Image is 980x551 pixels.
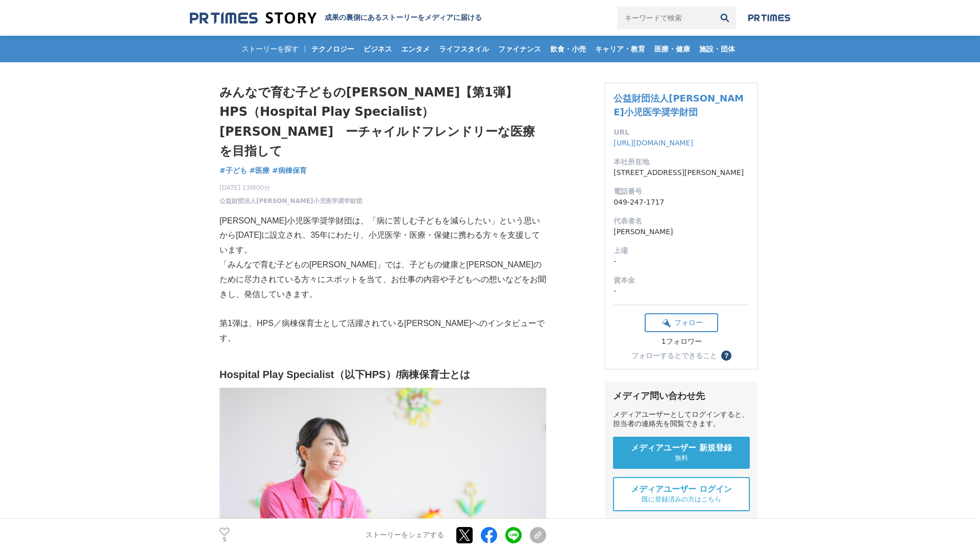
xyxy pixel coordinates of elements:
div: メディアユーザーとしてログインすると、担当者の連絡先を閲覧できます。 [613,410,750,429]
a: 公益財団法人[PERSON_NAME]小児医学奨学財団 [219,196,362,206]
a: メディアユーザー ログイン 既に登録済みの方はこちら [613,477,750,511]
a: エンタメ [397,36,434,62]
span: 飲食・小売 [546,44,590,54]
p: 5 [219,537,230,542]
span: #子ども [219,166,247,175]
img: 成果の裏側にあるストーリーをメディアに届ける [190,11,316,25]
span: ファイナンス [494,44,545,54]
dt: 資本金 [614,275,749,286]
dd: 049-247-1717 [614,197,749,208]
span: メディアユーザー ログイン [631,484,732,495]
p: ストーリーをシェアする [365,531,444,540]
span: メディアユーザー 新規登録 [631,443,732,454]
h2: 成果の裏側にあるストーリーをメディアに届ける [325,13,482,22]
a: 成果の裏側にあるストーリーをメディアに届ける 成果の裏側にあるストーリーをメディアに届ける [190,11,482,25]
a: ファイナンス [494,36,545,62]
a: #病棟保育 [272,165,307,176]
h1: みんなで育む子どもの[PERSON_NAME]【第1弾】 HPS（Hospital Play Specialist）[PERSON_NAME] ーチャイルドフレンドリーな医療を目指して [219,83,546,161]
span: 既に登録済みの方はこちら [642,495,721,504]
div: フォローするとできること [631,352,717,359]
a: テクノロジー [307,36,358,62]
div: メディア問い合わせ先 [613,390,750,402]
dt: 本社所在地 [614,157,749,167]
a: ビジネス [359,36,396,62]
button: ？ [721,350,731,361]
span: #病棟保育 [272,166,307,175]
a: 医療・健康 [650,36,694,62]
button: 検索 [714,7,736,29]
dt: 電話番号 [614,186,749,197]
dd: [PERSON_NAME] [614,227,749,237]
span: ビジネス [359,44,396,54]
span: 施設・団体 [695,44,739,54]
span: キャリア・教育 [591,44,649,54]
a: #医療 [250,165,270,176]
span: 医療・健康 [650,44,694,54]
dt: URL [614,127,749,138]
dt: 上場 [614,245,749,256]
span: ライフスタイル [435,44,493,54]
span: 無料 [675,454,688,463]
a: #子ども [219,165,247,176]
span: ？ [723,352,730,359]
a: [URL][DOMAIN_NAME] [614,139,693,147]
a: 公益財団法人[PERSON_NAME]小児医学奨学財団 [614,93,744,117]
dd: - [614,256,749,267]
span: [DATE] 13時00分 [219,183,362,192]
strong: Hospital Play Specialist（以下HPS）/病棟保育士とは [219,369,470,380]
img: prtimes [748,14,790,22]
dd: - [614,286,749,296]
a: 飲食・小売 [546,36,590,62]
span: #医療 [250,166,270,175]
p: 「みんなで育む子どもの[PERSON_NAME]」では、子どもの健康と[PERSON_NAME]のために尽力されている方々にスポットを当て、お仕事の内容や子どもへの想いなどをお聞きし、発信してい... [219,258,546,302]
a: キャリア・教育 [591,36,649,62]
div: 1フォロワー [645,337,718,346]
dd: [STREET_ADDRESS][PERSON_NAME] [614,167,749,178]
p: 第1弾は、HPS／病棟保育士として活躍されている[PERSON_NAME]へのインタビューです。 [219,316,546,346]
span: エンタメ [397,44,434,54]
a: メディアユーザー 新規登録 無料 [613,437,750,469]
a: ライフスタイル [435,36,493,62]
button: フォロー [645,313,718,332]
span: テクノロジー [307,44,358,54]
p: [PERSON_NAME]小児医学奨学財団は、「病に苦しむ子どもを減らしたい」という思いから[DATE]に設立され、35年にわたり、小児医学・医療・保健に携わる方々を支援しています。 [219,214,546,258]
dt: 代表者名 [614,216,749,227]
input: キーワードで検索 [617,7,714,29]
a: 施設・団体 [695,36,739,62]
